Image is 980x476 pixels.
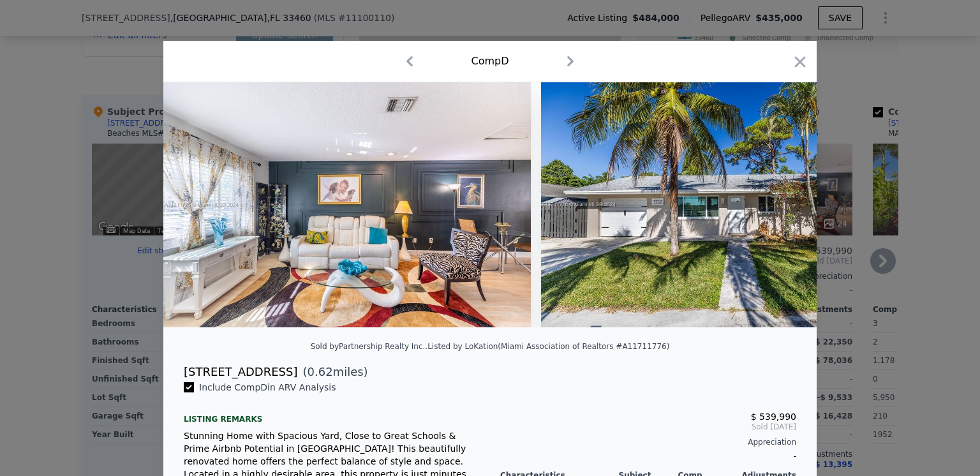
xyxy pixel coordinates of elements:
[194,382,341,392] span: Include Comp D in ARV Analysis
[184,404,480,424] div: Listing remarks
[541,82,909,327] img: Property Img
[751,412,796,422] span: $ 539,990
[471,54,509,69] div: Comp D
[427,342,669,351] div: Listed by LoKation (Miami Association of Realtors #A11711776)
[500,422,796,432] span: Sold [DATE]
[311,342,428,351] div: Sold by Partnership Realty Inc. .
[163,82,531,327] img: Property Img
[500,437,796,447] div: Appreciation
[184,363,297,381] div: [STREET_ADDRESS]
[500,447,796,465] div: -
[308,365,333,378] span: 0.62
[297,363,367,381] span: ( miles)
